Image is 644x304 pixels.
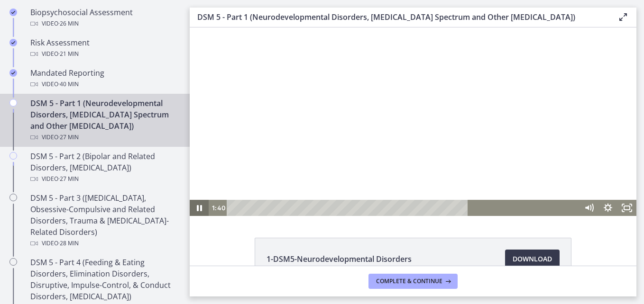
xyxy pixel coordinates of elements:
[505,250,560,268] a: Download
[9,69,17,77] i: Completed
[30,192,178,249] div: DSM 5 - Part 3 ([MEDICAL_DATA], Obsessive-Compulsive and Related Disorders, Trauma & [MEDICAL_DAT...
[9,9,17,16] i: Completed
[390,172,409,188] button: Mute
[30,37,178,60] div: Risk Assessment
[30,18,178,29] div: Video
[190,27,636,216] iframe: Video Lesson
[513,253,552,265] span: Download
[30,67,178,90] div: Mandated Reporting
[58,173,79,185] span: · 27 min
[30,132,178,143] div: Video
[376,277,442,285] span: Complete & continue
[9,39,17,46] i: Completed
[267,253,412,265] span: 1-DSM5-Neurodevelopmental Disorders
[30,238,178,249] div: Video
[30,48,178,60] div: Video
[58,18,79,29] span: · 26 min
[30,98,178,143] div: DSM 5 - Part 1 (Neurodevelopmental Disorders, [MEDICAL_DATA] Spectrum and Other [MEDICAL_DATA])
[58,79,79,90] span: · 40 min
[197,11,602,23] h3: DSM 5 - Part 1 (Neurodevelopmental Disorders, [MEDICAL_DATA] Spectrum and Other [MEDICAL_DATA])
[30,7,178,29] div: Biopsychosocial Assessment
[58,132,79,143] span: · 27 min
[428,172,447,188] button: Fullscreen
[30,79,178,90] div: Video
[58,48,79,60] span: · 21 min
[58,238,79,249] span: · 28 min
[368,274,458,289] button: Complete & continue
[409,172,428,188] button: Show settings menu
[30,151,178,185] div: DSM 5 - Part 2 (Bipolar and Related Disorders, [MEDICAL_DATA])
[30,173,178,185] div: Video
